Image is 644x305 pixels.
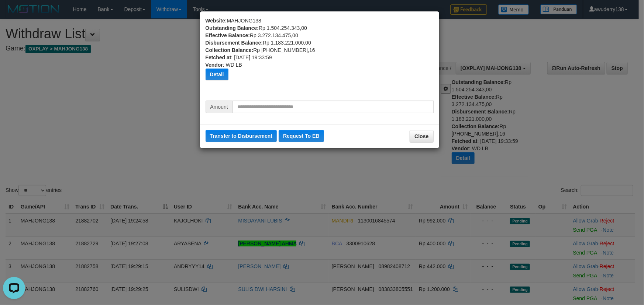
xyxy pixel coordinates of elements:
b: Effective Balance: [206,32,250,38]
button: Detail [206,69,228,80]
button: Request To EB [279,130,324,142]
span: Amount [206,101,233,113]
div: MAHJONG138 Rp 1.504.254.343,00 Rp 3.272.134.475,00 Rp 1.183.221.000,00 Rp [PHONE_NUMBER],16 : [DA... [206,17,434,101]
b: Vendor [206,62,223,68]
button: Open LiveChat chat widget [3,3,25,25]
b: Website: [206,18,227,24]
b: Outstanding Balance: [206,25,259,31]
b: Fetched at [206,55,231,60]
b: Disbursement Balance: [206,40,263,46]
b: Collection Balance: [206,47,254,53]
button: Transfer to Disbursement [206,130,277,142]
button: Close [410,130,433,143]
